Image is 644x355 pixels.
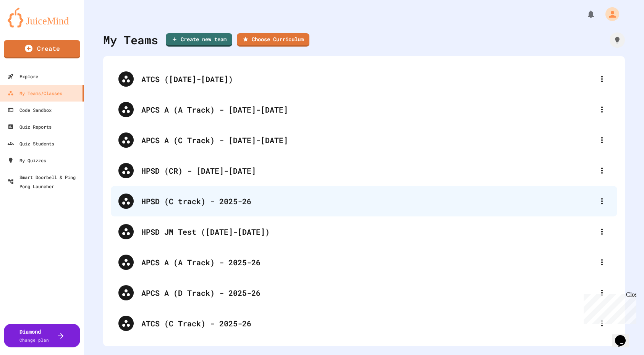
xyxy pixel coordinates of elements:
[572,8,597,21] div: My Notifications
[141,73,594,85] div: ATCS ([DATE]-[DATE])
[141,165,594,176] div: HPSD (CR) - [DATE]-[DATE]
[141,226,594,237] div: HPSD JM Test ([DATE]-[DATE])
[111,94,617,125] div: APCS A (A Track) - [DATE]-[DATE]
[610,32,625,48] div: How it works
[8,89,62,98] div: My Teams/Classes
[581,291,636,324] iframe: chat widget
[141,195,594,207] div: HPSD (C track) - 2025-26
[166,33,232,47] a: Create new team
[141,134,594,146] div: APCS A (C Track) - [DATE]-[DATE]
[8,72,38,81] div: Explore
[8,173,81,191] div: Smart Doorbell & Ping Pong Launcher
[141,318,594,329] div: ATCS (C Track) - 2025-26
[8,8,76,27] img: logo-orange.svg
[111,64,617,94] div: ATCS ([DATE]-[DATE])
[141,104,594,115] div: APCS A (A Track) - [DATE]-[DATE]
[111,125,617,155] div: APCS A (C Track) - [DATE]-[DATE]
[111,308,617,339] div: ATCS (C Track) - 2025-26
[19,328,49,344] div: Diamond
[8,122,52,131] div: Quiz Reports
[19,337,49,343] span: Change plan
[111,216,617,247] div: HPSD JM Test ([DATE]-[DATE])
[8,139,54,148] div: Quiz Students
[111,155,617,186] div: HPSD (CR) - [DATE]-[DATE]
[597,5,621,23] div: My Account
[141,257,594,268] div: APCS A (A Track) - 2025-26
[4,40,80,58] a: Create
[103,31,158,48] div: My Teams
[111,186,617,216] div: HPSD (C track) - 2025-26
[8,105,52,115] div: Code Sandbox
[8,156,46,165] div: My Quizzes
[4,324,80,347] button: DiamondChange plan
[111,278,617,308] div: APCS A (D Track) - 2025-26
[111,247,617,278] div: APCS A (A Track) - 2025-26
[612,324,636,347] iframe: chat widget
[141,287,594,299] div: APCS A (D Track) - 2025-26
[237,33,309,47] a: Choose Curriculum
[3,3,53,48] div: Chat with us now!Close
